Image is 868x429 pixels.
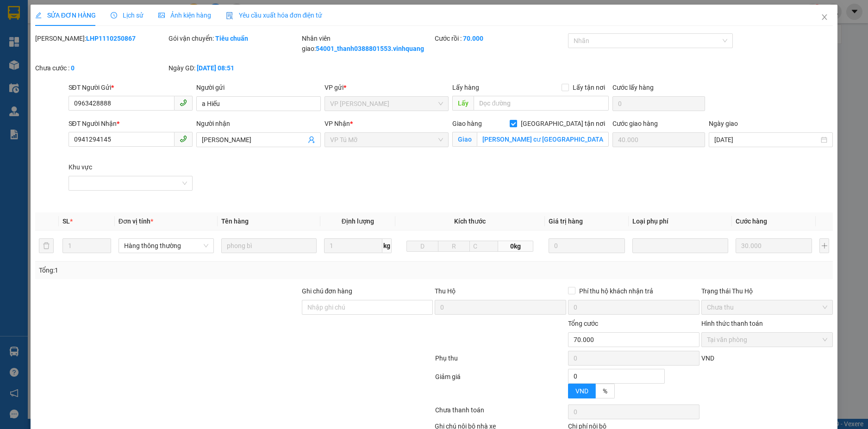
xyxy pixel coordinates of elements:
[474,96,609,111] input: Dọc đường
[707,333,827,347] span: Tại văn phòng
[316,45,424,52] b: 54001_thanh0388801553.vinhquang
[575,387,588,395] span: VND
[612,96,705,111] input: Cước lấy hàng
[342,218,374,225] span: Định lượng
[71,64,75,72] b: 0
[39,265,335,275] div: Tổng: 1
[612,120,658,127] label: Cước giao hàng
[226,12,233,19] img: icon
[325,82,449,93] div: VP gửi
[158,12,211,19] span: Ảnh kiện hàng
[180,99,187,106] span: phone
[330,97,443,111] span: VP LÊ HỒNG PHONG
[158,12,165,19] span: picture
[714,135,819,145] input: Ngày giao
[39,238,54,253] button: delete
[819,238,829,253] button: plus
[69,82,193,93] div: SĐT Người Gửi
[549,238,625,253] input: 0
[736,218,767,225] span: Cước hàng
[435,287,456,295] span: Thu Hộ
[463,35,483,42] b: 70.000
[86,35,136,42] b: LHP1110250867
[226,12,323,19] span: Yêu cầu xuất hóa đơn điện tử
[111,12,117,19] span: clock-circle
[69,118,193,129] div: SĐT Người Nhận
[302,33,433,54] div: Nhân viên giao:
[35,33,167,44] div: [PERSON_NAME]:
[302,287,353,295] label: Ghi chú đơn hàng
[325,120,350,127] span: VP Nhận
[196,118,321,129] div: Người nhận
[197,64,234,72] b: [DATE] 08:51
[452,120,482,127] span: Giao hàng
[119,218,153,225] span: Đơn vị tính
[498,241,533,252] span: 0kg
[569,82,609,93] span: Lấy tận nơi
[196,82,321,93] div: Người gửi
[180,135,187,143] span: phone
[575,286,657,296] span: Phí thu hộ khách nhận trả
[35,12,96,19] span: SỬA ĐƠN HÀNG
[302,300,433,315] input: Ghi chú đơn hàng
[438,241,470,252] input: R
[469,241,498,252] input: C
[709,120,738,127] label: Ngày giao
[330,133,443,147] span: VP Tú Mỡ
[477,132,609,147] input: Giao tận nơi
[736,238,812,253] input: 0
[169,63,300,73] div: Ngày GD:
[701,286,833,296] div: Trạng thái Thu Hộ
[603,387,607,395] span: %
[406,241,438,252] input: D
[701,320,763,327] label: Hình thức thanh toán
[169,33,300,44] div: Gói vận chuyển:
[435,33,566,44] div: Cước rồi :
[35,63,167,73] div: Chưa cước :
[612,132,705,147] input: Cước giao hàng
[111,12,144,19] span: Lịch sử
[221,238,317,253] input: VD: Bàn, Ghế
[612,84,654,91] label: Cước lấy hàng
[62,218,70,225] span: SL
[452,96,474,111] span: Lấy
[454,218,486,225] span: Kích thước
[452,132,477,147] span: Giao
[821,13,828,21] span: close
[434,405,568,421] div: Chưa thanh toán
[707,300,827,314] span: Chưa thu
[452,84,479,91] span: Lấy hàng
[221,218,249,225] span: Tên hàng
[434,372,568,403] div: Giảm giá
[434,353,568,369] div: Phụ thu
[812,5,837,31] button: Close
[629,212,731,230] th: Loại phụ phí
[701,354,714,362] span: VND
[124,239,208,253] span: Hàng thông thường
[549,218,583,225] span: Giá trị hàng
[35,12,42,19] span: edit
[382,238,392,253] span: kg
[517,118,609,129] span: [GEOGRAPHIC_DATA] tận nơi
[215,35,248,42] b: Tiêu chuẩn
[69,162,193,172] div: Khu vực
[308,136,315,143] span: user-add
[568,320,598,327] span: Tổng cước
